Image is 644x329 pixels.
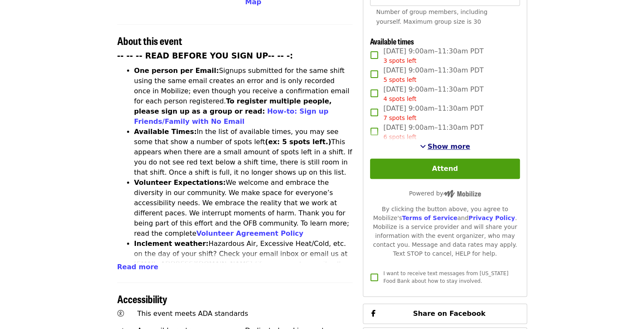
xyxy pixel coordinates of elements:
span: Number of group members, including yourself. Maximum group size is 30 [376,8,487,25]
span: Read more [117,263,158,271]
span: 3 spots left [383,57,416,64]
span: Share on Facebook [413,309,485,318]
button: See more timeslots [420,142,470,152]
div: By clicking the button above, you agree to Mobilize's and . Mobilize is a service provider and wi... [370,205,520,258]
button: Read more [117,262,158,272]
span: 6 spots left [383,134,416,140]
strong: -- -- -- READ BEFORE YOU SIGN UP-- -- -: [117,51,293,60]
span: [DATE] 9:00am–11:30am PDT [383,103,484,123]
a: How-to: Sign up Friends/Family with No Email [134,107,329,125]
span: Powered by [409,190,481,197]
strong: (ex: 5 spots left.) [265,138,331,146]
i: universal-access icon [117,309,124,318]
span: Available times [370,36,414,47]
strong: Inclement weather: [134,240,209,248]
span: 5 spots left [383,76,416,83]
span: Show more [428,142,470,151]
li: Hazardous Air, Excessive Heat/Cold, etc. on the day of your shift? Check your email inbox or emai... [134,239,353,290]
a: Privacy Policy [468,215,515,221]
span: [DATE] 9:00am–11:30am PDT [383,65,484,84]
strong: One person per Email: [134,67,219,75]
button: Attend [370,159,520,179]
span: This event meets ADA standards [137,309,248,318]
button: Share on Facebook [363,304,527,324]
strong: Available Times: [134,128,197,136]
li: Signups submitted for the same shift using the same email creates an error and is only recorded o... [134,66,353,127]
span: 7 spots left [383,114,416,121]
li: In the list of available times, you may see some that show a number of spots left This appears wh... [134,127,353,178]
li: We welcome and embrace the diversity in our community. We make space for everyone’s accessibility... [134,178,353,239]
span: Accessibility [117,291,167,306]
span: [DATE] 9:00am–11:30am PDT [383,123,484,142]
span: 4 spots left [383,95,416,102]
span: About this event [117,33,182,48]
img: Powered by Mobilize [443,190,481,198]
strong: To register multiple people, please sign up as a group or read: [134,97,332,115]
strong: Volunteer Expectations: [134,178,226,187]
span: [DATE] 9:00am–11:30am PDT [383,84,484,103]
span: [DATE] 9:00am–11:30am PDT [383,46,484,65]
a: Volunteer Agreement Policy [196,229,304,237]
a: Terms of Service [402,215,457,221]
span: I want to receive text messages from [US_STATE] Food Bank about how to stay involved. [383,270,508,284]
